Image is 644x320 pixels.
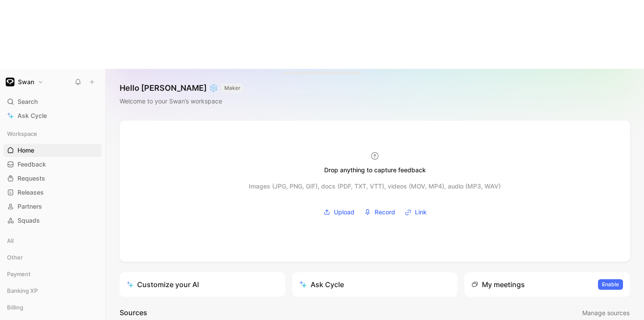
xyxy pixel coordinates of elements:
[334,207,354,217] span: Upload
[18,160,46,169] span: Feedback
[249,181,501,192] div: Images (JPG, PNG, GIF), docs (PDF, TXT, VTT), videos (MOV, MP4), audio (MP3, WAV)
[18,174,45,183] span: Requests
[402,206,430,219] button: Link
[127,279,199,290] div: Customize your AI
[18,78,34,86] h1: Swan
[120,272,285,297] a: Customize your AI
[361,206,398,219] button: Record
[18,96,38,107] span: Search
[415,207,427,217] span: Link
[4,251,102,267] div: Other
[4,109,102,122] a: Ask Cycle
[4,284,102,300] div: Banking XP
[4,301,102,314] div: Billing
[120,96,243,107] div: Welcome to your Swan’s workspace
[7,129,37,138] span: Workspace
[120,307,147,319] h2: Sources
[222,84,243,92] button: MAKER
[4,301,102,316] div: Billing
[4,234,102,247] div: All
[4,284,102,297] div: Banking XP
[18,202,42,211] span: Partners
[4,76,46,88] button: SwanSwan
[7,236,14,245] span: All
[292,272,458,297] button: Ask Cycle
[375,207,395,217] span: Record
[4,251,102,264] div: Other
[4,95,102,108] div: Search
[4,267,102,281] div: Payment
[18,110,47,121] span: Ask Cycle
[4,214,102,227] a: Squads
[4,234,102,250] div: All
[598,279,623,290] button: Enable
[4,144,102,157] a: Home
[471,279,525,290] div: My meetings
[320,206,357,219] button: Upload
[299,279,344,290] div: Ask Cycle
[4,158,102,171] a: Feedback
[4,200,102,213] a: Partners
[18,188,44,197] span: Releases
[324,165,426,175] div: Drop anything to capture feedback
[120,83,243,93] h1: Hello [PERSON_NAME] ❄️
[4,127,102,140] div: Workspace
[7,286,38,295] span: Banking XP
[18,146,34,155] span: Home
[4,267,102,283] div: Payment
[4,172,102,185] a: Requests
[18,216,40,225] span: Squads
[7,253,23,262] span: Other
[582,307,630,319] button: Manage sources
[7,270,31,278] span: Payment
[4,186,102,199] a: Releases
[602,280,619,289] span: Enable
[7,303,23,312] span: Billing
[6,78,14,86] img: Swan
[582,308,630,318] span: Manage sources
